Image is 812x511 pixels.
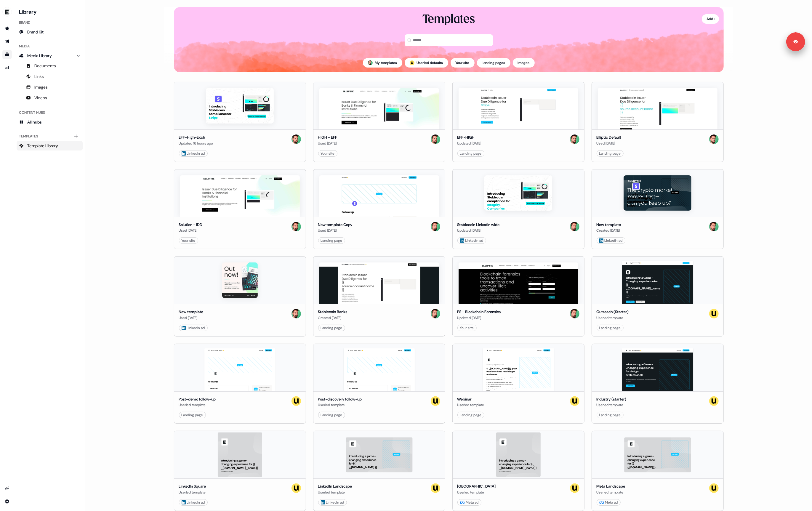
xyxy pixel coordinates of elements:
img: Phill [570,134,579,144]
button: Elliptic DefaultElliptic DefaultUsed [DATE]PhillLanding page [592,82,724,162]
a: Links [17,72,83,81]
button: Hey {{ _[DOMAIN_NAME] }} 👋Learn moreBook a demoIntroducing a Game-Changing experience for {{ _[DO... [592,256,724,337]
img: Solution - IDD [180,175,300,217]
img: New template [222,262,258,298]
div: Meta Landscape [597,483,625,489]
button: Hey {{ _[DOMAIN_NAME] }} 👋Learn moreBook a demoIntroducing a Game-Changing experience for design ... [592,344,724,424]
div: ; [410,60,414,65]
div: Webinar [457,396,484,402]
button: New templateNew templateUsed [DATE]Phill LinkedIn ad [174,256,306,337]
div: Media [17,41,83,51]
div: Brand [17,18,83,27]
img: userled logo [292,483,301,493]
button: Introducing a game-changing experience for {{ _[DOMAIN_NAME]_name }}See what we can do![GEOGRAPHI... [452,431,584,511]
img: Phill [709,134,719,144]
div: Userled template [318,402,362,408]
div: Updated [DATE] [457,140,481,146]
button: Stablecoin LinkedIn wide Stablecoin LinkedIn wideUpdated [DATE]Phill LinkedIn ad [452,169,584,249]
a: Go to prospects [2,24,12,33]
a: Template Library [17,141,83,150]
button: Solution - IDDSolution - IDDUsed [DATE]PhillYour site [174,169,306,249]
div: LinkedIn ad [599,238,623,244]
button: Introducing a game-changing experience for {{ _[DOMAIN_NAME] }}See what we can do!Your imageMeta ... [592,431,724,511]
button: PS - Blockchain Forensics PS - Blockchain ForensicsUpdated [DATE]PhillYour site [452,256,584,337]
a: Go to attribution [2,63,12,72]
img: Stablecoin Banks [319,262,439,304]
img: Phill [570,222,579,231]
div: Used [DATE] [179,228,203,233]
a: Images [17,82,83,92]
div: Updated [DATE] [457,315,501,321]
div: LinkedIn Square [179,483,206,489]
div: Userled template [597,489,625,495]
div: New template [597,222,621,228]
div: Userled template [318,489,352,495]
div: Post-demo follow-up [179,396,216,402]
div: New template Copy [318,222,353,228]
a: Go to integrations [2,497,12,506]
img: userled logo [431,396,440,406]
div: LinkedIn ad [460,238,483,244]
div: Stablecoin LinkedIn wide [457,222,500,228]
div: Used [DATE] [597,140,622,146]
img: EFF-High-Exch [206,88,274,124]
img: Phill [368,60,373,65]
button: Hey {{ _[DOMAIN_NAME] }} 👋Learn moreBook a demoYour imageFollow upKey Challenges Breaking down co... [313,344,445,424]
div: Landing page [321,412,342,418]
img: Phill [292,309,301,318]
img: userled logo [709,309,719,318]
div: Meta ad [599,499,618,505]
div: Landing page [460,412,482,418]
button: Stablecoin BanksStablecoin BanksCreated [DATE]PhillLanding page [313,256,445,337]
img: userled logo [709,396,719,406]
a: Go to templates [2,50,12,59]
div: Your site [321,150,335,156]
div: Used [DATE] [318,228,353,233]
a: Go to outbound experience [2,37,12,46]
button: Landing pages [477,58,510,68]
div: Userled template [597,315,629,321]
div: Userled template [179,489,206,495]
span: Documents [34,63,56,69]
div: Post-discovery follow-up [318,396,362,402]
div: LinkedIn ad [182,325,205,331]
button: Images [513,58,535,68]
div: Updated 16 hours ago [179,140,213,146]
img: New template Copy [319,175,439,217]
div: Landing page [182,412,203,418]
div: Created [DATE] [318,315,347,321]
div: Content Hubs [17,108,83,117]
div: Stablecoin Banks [318,309,347,315]
a: All hubs [17,117,83,127]
div: Created [DATE] [597,228,621,233]
a: Videos [17,93,83,102]
img: Phill [292,134,301,144]
div: Landing page [599,412,621,418]
div: Userled template [179,402,216,408]
img: Phill [709,222,719,231]
button: Introducing a game-changing experience for {{ _[DOMAIN_NAME]_name }}See what we can do!LinkedIn S... [174,431,306,511]
a: Media Library [17,51,83,60]
a: Brand Kit [17,27,83,37]
div: LinkedIn Landscape [318,483,352,489]
img: Phill [431,222,440,231]
button: Add [702,14,719,24]
img: EFF-HIGH [459,88,578,129]
span: Media Library [27,53,52,59]
span: Images [34,84,48,90]
h3: Library [17,7,83,15]
div: Landing page [599,150,621,156]
button: userled logo;Userled defaults [405,58,448,68]
div: Userled template [597,402,627,408]
span: Links [34,73,44,79]
div: Industry (starter) [597,396,627,402]
a: Documents [17,61,83,71]
div: Userled template [457,489,496,495]
button: EFF-High-ExchEFF-High-ExchUpdated 16 hours agoPhill LinkedIn ad [174,82,306,162]
img: PS - Blockchain Forensics [459,262,578,304]
img: Elliptic Default [598,88,717,129]
div: Meta ad [460,499,479,505]
div: Landing page [321,238,342,244]
img: userled logo [570,483,579,493]
button: HIGH - EFFHIGH - EFFUsed [DATE]PhillYour site [313,82,445,162]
